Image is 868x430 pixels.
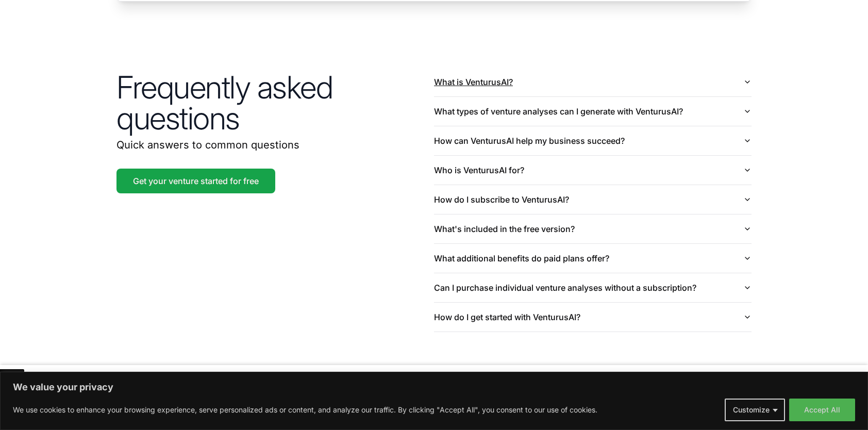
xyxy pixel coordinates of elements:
[116,72,434,134] h2: Frequently asked questions
[434,214,752,243] button: What's included in the free version?
[434,273,752,302] button: Can I purchase individual venture analyses without a subscription?
[434,97,752,126] button: What types of venture analyses can I generate with VenturusAI?
[13,381,855,393] p: We value your privacy
[434,126,752,155] button: How can VenturusAI help my business succeed?
[116,138,434,152] p: Quick answers to common questions
[434,68,752,96] button: What is VenturusAI?
[725,399,785,421] button: Customize
[13,404,597,416] p: We use cookies to enhance your browsing experience, serve personalized ads or content, and analyz...
[434,185,752,214] button: How do I subscribe to VenturusAI?
[434,244,752,273] button: What additional benefits do paid plans offer?
[116,169,275,193] a: Get your venture started for free
[789,399,855,421] button: Accept All
[434,156,752,185] button: Who is VenturusAI for?
[434,303,752,332] button: How do I get started with VenturusAI?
